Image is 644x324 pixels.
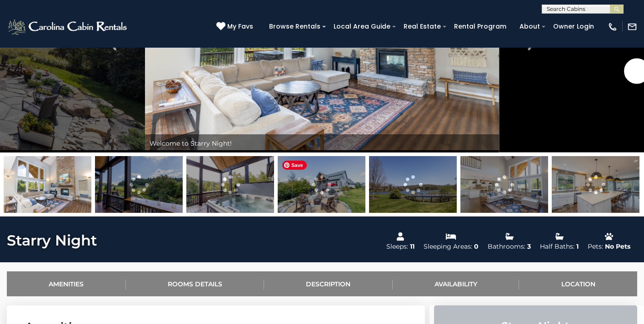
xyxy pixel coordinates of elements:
img: phone-regular-white.png [608,22,618,32]
img: 163279563 [552,156,639,213]
a: Browse Rentals [265,20,325,34]
img: White-1-2.png [7,18,130,36]
img: 163279558 [4,156,91,213]
a: Amenities [7,271,126,296]
a: Real Estate [399,20,445,34]
img: 163279559 [95,156,183,213]
a: Owner Login [549,20,599,34]
div: Welcome to Starry Night! [145,134,499,152]
a: My Favs [216,22,255,32]
a: About [515,20,544,34]
a: Availability [393,271,519,296]
img: 163279584 [369,156,457,213]
a: Location [519,271,637,296]
img: 163279561 [278,156,365,213]
img: 163279562 [460,156,548,213]
img: mail-regular-white.png [627,22,637,32]
a: Local Area Guide [329,20,395,34]
span: Save [282,161,307,170]
a: Rooms Details [126,271,265,296]
a: Rental Program [449,20,511,34]
img: 163279560 [186,156,274,213]
span: My Favs [227,22,253,31]
a: Description [264,271,393,296]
